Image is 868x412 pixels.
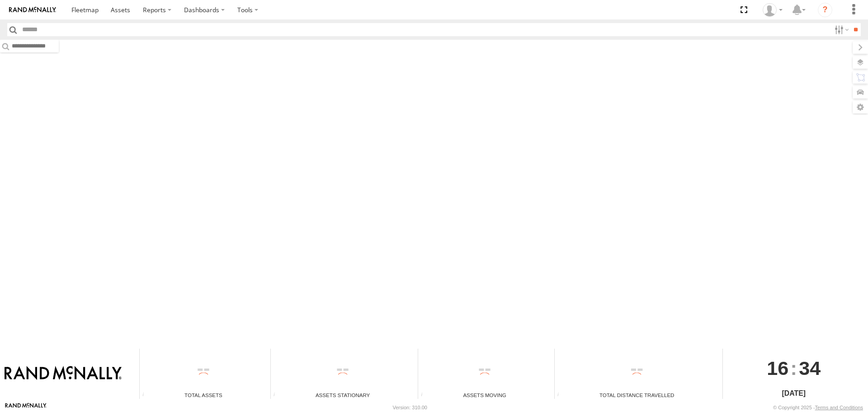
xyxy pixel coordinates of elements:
[5,403,47,412] a: Visit our Website
[271,392,284,399] div: Total number of assets current stationary.
[140,392,153,399] div: Total number of Enabled Assets
[759,3,786,17] div: Brian Wooldridge
[140,391,267,399] div: Total Assets
[555,392,568,399] div: Total distance travelled by all assets within specified date range and applied filters
[815,405,863,410] a: Terms and Conditions
[818,3,832,17] i: ?
[9,7,56,13] img: rand-logo.svg
[773,405,863,410] div: © Copyright 2025 -
[831,23,850,36] label: Search Filter Options
[767,349,788,388] span: 16
[5,366,122,381] img: Rand McNally
[418,392,432,399] div: Total number of assets current in transit.
[853,101,868,114] label: Map Settings
[555,391,719,399] div: Total Distance Travelled
[723,388,865,399] div: [DATE]
[418,391,551,399] div: Assets Moving
[393,405,427,410] div: Version: 310.00
[799,349,821,388] span: 34
[271,391,415,399] div: Assets Stationary
[723,349,865,388] div: :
